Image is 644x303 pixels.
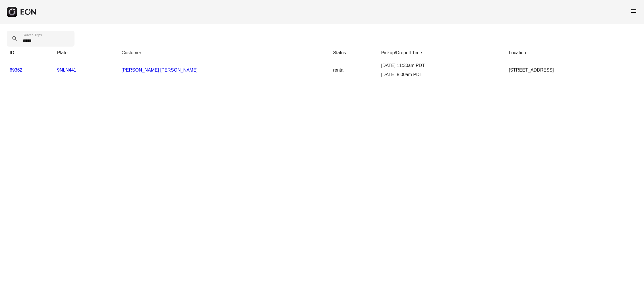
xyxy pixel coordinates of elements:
[7,47,54,59] th: ID
[506,47,637,59] th: Location
[506,59,637,81] td: [STREET_ADDRESS]
[381,62,503,69] div: [DATE] 11:30am PDT
[381,71,503,78] div: [DATE] 8:00am PDT
[10,68,22,72] a: 69362
[330,47,378,59] th: Status
[330,59,378,81] td: rental
[378,47,506,59] th: Pickup/Dropoff Time
[119,47,330,59] th: Customer
[122,68,198,72] a: [PERSON_NAME] [PERSON_NAME]
[54,47,119,59] th: Plate
[57,68,76,72] a: 9NLN441
[630,8,637,14] span: menu
[23,33,42,37] label: Search Trips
